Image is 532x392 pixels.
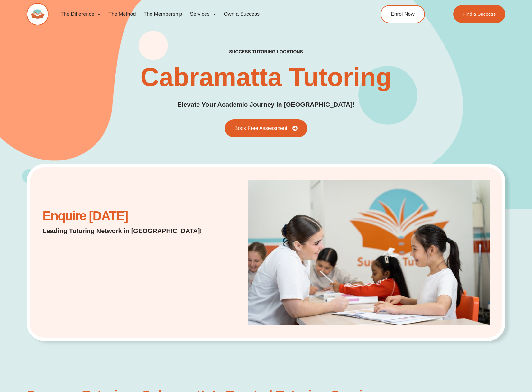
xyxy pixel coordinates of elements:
h2: Enquire [DATE] [42,212,205,220]
a: The Membership [140,7,186,22]
a: Find a Success [453,5,506,23]
span: Book Free Assessment [234,126,288,131]
span: Enrol Now [391,12,415,17]
nav: Menu [57,7,353,22]
a: Book Free Assessment [225,119,307,137]
h2: success tutoring locations [229,49,303,55]
a: The Method [105,7,140,22]
h1: Cabramatta Tutoring [141,64,392,90]
iframe: Website Lead Form [42,242,180,290]
a: The Difference [57,7,105,22]
a: Enrol Now [381,5,425,23]
a: Services [186,7,220,22]
span: Find a Success [463,12,496,16]
p: Leading Tutoring Network in [GEOGRAPHIC_DATA]! [42,226,205,235]
a: Own a Success [220,7,263,22]
p: Elevate Your Academic Journey in [GEOGRAPHIC_DATA]! [177,100,354,110]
